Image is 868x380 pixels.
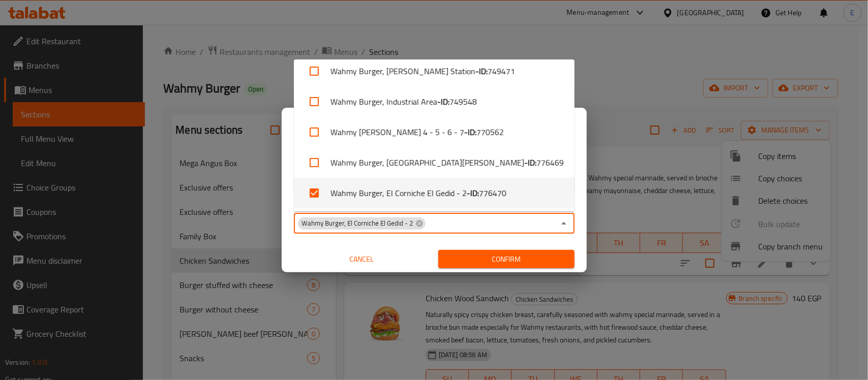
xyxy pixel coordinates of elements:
li: Wahmy Burger, El Corniche El Gedid - 2 [294,178,575,208]
li: Wahmy Burger, [GEOGRAPHIC_DATA][PERSON_NAME] [294,147,575,178]
span: 776469 [536,156,564,169]
b: - ID: [464,126,476,138]
button: Close [557,216,571,231]
b: - ID: [524,156,536,169]
span: Cancel [298,253,426,266]
li: Wahmy Burger, Industrial Area [294,86,575,117]
button: Cancel [294,250,430,269]
button: Confirm [438,250,575,269]
b: - ID: [475,65,488,77]
span: 749471 [488,65,515,77]
span: Wahmy Burger, El Corniche El Gedid - 2 [298,218,417,228]
li: Wahmy Burger, [PERSON_NAME] Station [294,56,575,86]
span: 776470 [479,187,506,199]
span: 749548 [450,96,477,108]
span: Confirm [446,253,566,266]
b: - ID: [437,96,450,108]
b: - ID: [467,187,479,199]
span: 770562 [476,126,504,138]
li: Wahmy [PERSON_NAME] 4 - 5 - 6 - 7 [294,117,575,147]
div: Wahmy Burger, El Corniche El Gedid - 2 [298,217,426,230]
